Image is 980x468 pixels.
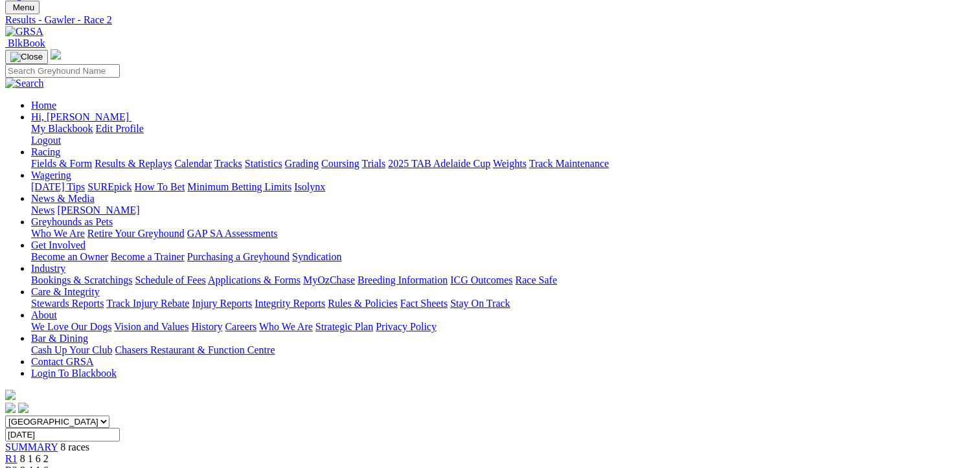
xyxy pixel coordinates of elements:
[106,298,189,309] a: Track Injury Rebate
[294,181,325,192] a: Isolynx
[87,228,185,239] a: Retire Your Greyhound
[31,344,975,356] div: Bar & Dining
[114,321,188,332] a: Vision and Values
[31,158,92,169] a: Fields & Form
[5,50,48,64] button: Toggle navigation
[31,216,113,227] a: Greyhounds as Pets
[31,309,57,320] a: About
[214,158,242,169] a: Tracks
[13,3,34,12] span: Menu
[31,368,117,379] a: Login To Blackbook
[95,158,172,169] a: Results & Replays
[529,158,609,169] a: Track Maintenance
[31,251,975,263] div: Get Involved
[208,274,301,285] a: Applications & Forms
[5,453,17,464] a: R1
[450,298,510,309] a: Stay On Track
[31,228,975,240] div: Greyhounds as Pets
[18,403,28,413] img: twitter.svg
[388,158,490,169] a: 2025 TAB Adelaide Cup
[31,170,71,181] a: Wagering
[8,38,45,49] span: BlkBook
[115,344,275,355] a: Chasers Restaurant & Function Centre
[187,251,290,262] a: Purchasing a Greyhound
[31,321,111,332] a: We Love Our Dogs
[87,181,131,192] a: SUREpick
[31,274,975,286] div: Industry
[191,321,222,332] a: History
[361,158,385,169] a: Trials
[135,181,185,192] a: How To Bet
[31,205,975,216] div: News & Media
[174,158,212,169] a: Calendar
[31,123,975,146] div: Hi, [PERSON_NAME]
[31,228,85,239] a: Who We Are
[321,158,359,169] a: Coursing
[57,205,139,216] a: [PERSON_NAME]
[5,441,58,452] a: SUMMARY
[20,453,49,464] span: 8 1 6 2
[5,1,40,14] button: Toggle navigation
[493,158,527,169] a: Weights
[31,158,975,170] div: Racing
[31,100,56,111] a: Home
[31,274,132,285] a: Bookings & Scratchings
[31,344,112,355] a: Cash Up Your Club
[5,64,120,78] input: Search
[135,274,205,285] a: Schedule of Fees
[31,123,93,134] a: My Blackbook
[31,251,108,262] a: Become an Owner
[31,321,975,333] div: About
[5,428,120,441] input: Select date
[5,78,44,89] img: Search
[60,441,89,452] span: 8 races
[5,390,16,400] img: logo-grsa-white.png
[328,298,398,309] a: Rules & Policies
[192,298,252,309] a: Injury Reports
[31,111,131,122] a: Hi, [PERSON_NAME]
[515,274,556,285] a: Race Safe
[31,286,100,297] a: Care & Integrity
[96,123,144,134] a: Edit Profile
[31,333,88,344] a: Bar & Dining
[358,274,448,285] a: Breeding Information
[225,321,256,332] a: Careers
[5,26,43,38] img: GRSA
[5,38,45,49] a: BlkBook
[51,49,61,60] img: logo-grsa-white.png
[31,181,975,193] div: Wagering
[187,228,278,239] a: GAP SA Assessments
[31,263,65,274] a: Industry
[5,403,16,413] img: facebook.svg
[10,52,43,62] img: Close
[259,321,313,332] a: Who We Are
[400,298,448,309] a: Fact Sheets
[31,356,93,367] a: Contact GRSA
[31,193,95,204] a: News & Media
[285,158,319,169] a: Grading
[31,111,129,122] span: Hi, [PERSON_NAME]
[292,251,341,262] a: Syndication
[5,14,975,26] a: Results - Gawler - Race 2
[187,181,291,192] a: Minimum Betting Limits
[255,298,325,309] a: Integrity Reports
[31,205,54,216] a: News
[31,240,85,251] a: Get Involved
[376,321,437,332] a: Privacy Policy
[31,298,975,309] div: Care & Integrity
[245,158,282,169] a: Statistics
[31,298,104,309] a: Stewards Reports
[31,181,85,192] a: [DATE] Tips
[111,251,185,262] a: Become a Trainer
[450,274,512,285] a: ICG Outcomes
[31,146,60,157] a: Racing
[31,135,61,146] a: Logout
[315,321,373,332] a: Strategic Plan
[303,274,355,285] a: MyOzChase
